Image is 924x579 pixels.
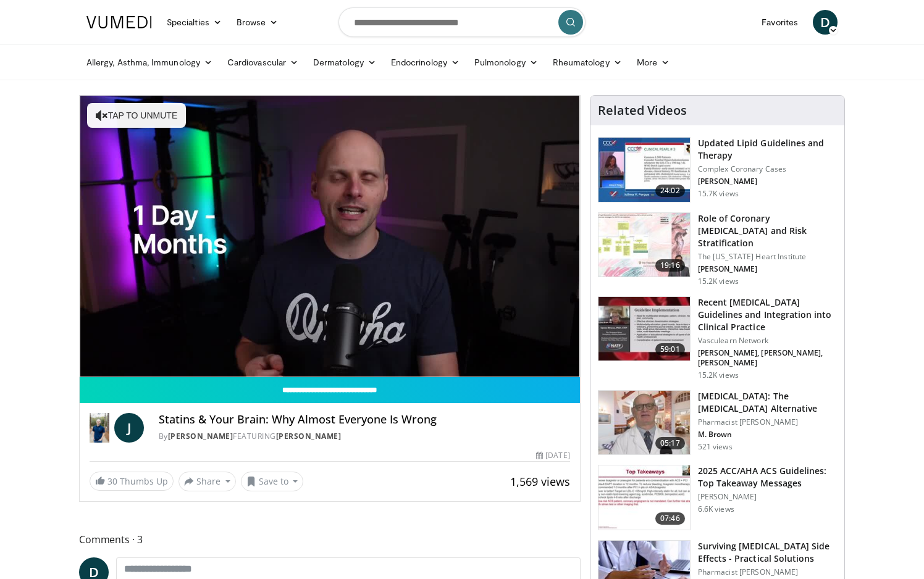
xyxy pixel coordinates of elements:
[598,297,690,361] img: 87825f19-cf4c-4b91-bba1-ce218758c6bb.150x105_q85_crop-smart_upscale.jpg
[79,50,220,75] a: Allergy, Asthma, Immunology
[159,413,570,427] h4: Statins & Your Brain: Why Almost Everyone Is Wrong
[698,264,837,274] p: [PERSON_NAME]
[655,185,685,197] span: 24:02
[598,103,687,118] h4: Related Videos
[159,10,229,35] a: Specialties
[87,103,186,128] button: Tap to unmute
[698,540,837,565] h3: Surviving [MEDICAL_DATA] Side Effects - Practical Solutions
[545,50,629,75] a: Rheumatology
[86,16,152,28] img: VuMedi Logo
[698,348,837,368] p: [PERSON_NAME], [PERSON_NAME], [PERSON_NAME]
[168,431,233,441] a: [PERSON_NAME]
[598,465,837,530] a: 07:46 2025 ACC/AHA ACS Guidelines: Top Takeaway Messages [PERSON_NAME] 6.6K views
[698,504,734,514] p: 6.6K views
[655,512,685,525] span: 07:46
[754,10,805,35] a: Favorites
[698,137,837,162] h3: Updated Lipid Guidelines and Therapy
[698,252,837,262] p: The [US_STATE] Heart Institute
[598,296,837,380] a: 59:01 Recent [MEDICAL_DATA] Guidelines and Integration into Clinical Practice Vasculearn Network ...
[220,50,306,75] a: Cardiovascular
[178,472,236,491] button: Share
[598,213,690,277] img: 1efa8c99-7b8a-4ab5-a569-1c219ae7bd2c.150x105_q85_crop-smart_upscale.jpg
[698,336,837,346] p: Vasculearn Network
[698,390,837,415] h3: [MEDICAL_DATA]: The [MEDICAL_DATA] Alternative
[698,492,837,502] p: [PERSON_NAME]
[467,50,545,75] a: Pulmonology
[598,390,837,456] a: 05:17 [MEDICAL_DATA]: The [MEDICAL_DATA] Alternative Pharmacist [PERSON_NAME] M. Brown 521 views
[80,96,580,377] video-js: Video Player
[655,259,685,272] span: 19:16
[90,413,109,443] img: Dr. Jordan Rennicke
[698,417,837,427] p: Pharmacist [PERSON_NAME]
[338,7,586,37] input: Search topics, interventions
[598,137,837,202] a: 24:02 Updated Lipid Guidelines and Therapy Complex Coronary Cases [PERSON_NAME] 15.7K views
[698,567,837,577] p: Pharmacist [PERSON_NAME]
[276,431,342,441] a: [PERSON_NAME]
[114,413,144,443] a: J
[159,431,570,442] div: By FEATURING
[90,472,174,491] a: 30 Thumbs Up
[698,164,837,174] p: Complex Coronary Cases
[598,138,690,202] img: 77f671eb-9394-4acc-bc78-a9f077f94e00.150x105_q85_crop-smart_upscale.jpg
[698,212,837,249] h3: Role of Coronary [MEDICAL_DATA] and Risk Stratification
[698,430,837,439] p: M. Brown
[698,189,739,199] p: 15.7K views
[107,475,117,487] span: 30
[306,50,384,75] a: Dermatology
[698,465,837,489] h3: 2025 ACC/AHA ACS Guidelines: Top Takeaway Messages
[79,531,581,548] span: Comments 3
[598,465,690,530] img: 369ac253-1227-4c00-b4e1-6e957fd240a8.150x105_q85_crop-smart_upscale.jpg
[698,277,739,286] p: 15.2K views
[655,437,685,449] span: 05:17
[813,10,838,35] a: D
[598,391,690,455] img: ce9609b9-a9bf-4b08-84dd-8eeb8ab29fc6.150x105_q85_crop-smart_upscale.jpg
[510,474,570,489] span: 1,569 views
[698,296,837,333] h3: Recent [MEDICAL_DATA] Guidelines and Integration into Clinical Practice
[698,442,733,452] p: 521 views
[698,177,837,186] p: [PERSON_NAME]
[698,370,739,380] p: 15.2K views
[629,50,677,75] a: More
[536,450,569,461] div: [DATE]
[229,10,286,35] a: Browse
[384,50,467,75] a: Endocrinology
[655,343,685,356] span: 59:01
[241,472,304,491] button: Save to
[598,212,837,286] a: 19:16 Role of Coronary [MEDICAL_DATA] and Risk Stratification The [US_STATE] Heart Institute [PER...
